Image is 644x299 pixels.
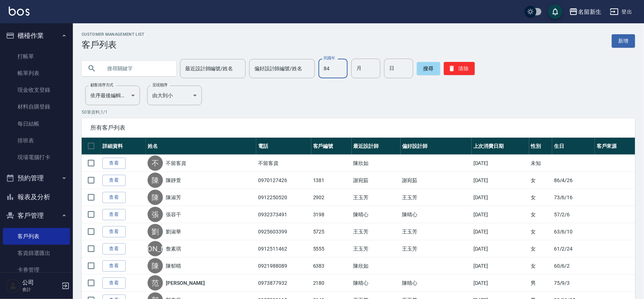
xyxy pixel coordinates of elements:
h3: 客戶列表 [82,40,145,50]
td: 60/6/2 [552,257,595,275]
td: 0973877932 [256,275,311,292]
button: save [548,4,563,19]
td: 謝宛茹 [352,172,401,189]
div: 名留新生 [578,7,601,16]
a: 陳郁晴 [166,262,181,270]
th: 客戶編號 [311,138,352,155]
th: 詳細資料 [101,138,146,155]
td: 1381 [311,172,352,189]
td: 陳欣如 [352,155,401,172]
a: 客戶列表 [3,228,70,245]
td: 陳晴心 [401,206,472,223]
button: 預約管理 [3,169,70,188]
a: 不留客資 [166,160,186,167]
a: 帳單列表 [3,65,70,82]
label: 民國年 [324,55,335,61]
a: 每日結帳 [3,115,70,132]
a: 查看 [102,226,126,237]
td: 5555 [311,240,352,257]
button: 報表及分析 [3,188,70,206]
a: 查看 [102,278,126,289]
td: 女 [529,172,553,189]
a: 客資篩選匯出 [3,245,70,261]
button: 清除 [444,62,475,75]
td: 0912250520 [256,189,311,206]
td: 不留客資 [256,155,311,172]
div: 不 [148,156,163,171]
a: 打帳單 [3,48,70,65]
td: 謝宛茹 [401,172,472,189]
a: 查看 [102,260,126,272]
a: 查看 [102,192,126,203]
h2: Customer Management List [82,32,145,37]
td: 63/6/10 [552,223,595,240]
label: 顧客排序方式 [90,82,113,88]
td: 3198 [311,206,352,223]
td: [DATE] [472,189,529,206]
th: 生日 [552,138,595,155]
th: 最近設計師 [352,138,401,155]
td: [DATE] [472,155,529,172]
input: 搜尋關鍵字 [102,59,171,78]
div: 范 [148,275,163,291]
td: 陳晴心 [352,275,401,292]
a: 劉淑華 [166,228,181,235]
td: 王玉芳 [401,189,472,206]
label: 呈現順序 [152,82,168,88]
td: 男 [529,275,553,292]
a: 查看 [102,158,126,169]
a: 查看 [102,243,126,255]
img: Logo [9,7,30,16]
td: 王玉芳 [352,223,401,240]
td: 6383 [311,257,352,275]
td: 86/4/26 [552,172,595,189]
td: [DATE] [472,223,529,240]
td: [DATE] [472,206,529,223]
td: 王玉芳 [352,189,401,206]
button: 客戶管理 [3,206,70,225]
a: 陳靜萱 [166,177,181,184]
div: 陳 [148,258,163,274]
td: 0932373491 [256,206,311,223]
a: 卡券管理 [3,261,70,278]
td: 陳晴心 [401,275,472,292]
td: 女 [529,240,553,257]
a: 排班表 [3,132,70,149]
div: 陳 [148,173,163,188]
button: 櫃檯作業 [3,26,70,45]
div: 由大到小 [147,86,202,105]
td: 73/6/16 [552,189,595,206]
a: 新增 [612,34,635,48]
td: [DATE] [472,257,529,275]
a: [PERSON_NAME] [166,279,204,287]
a: 現場電腦打卡 [3,149,70,166]
div: 依序最後編輯時間 [85,86,140,105]
td: 75/9/3 [552,275,595,292]
p: 會計 [22,286,59,293]
td: 女 [529,206,553,223]
button: 搜尋 [417,62,440,75]
button: 名留新生 [566,4,604,19]
td: 5725 [311,223,352,240]
td: 2180 [311,275,352,292]
th: 客戶來源 [595,138,635,155]
h5: 公司 [22,279,59,286]
td: 王玉芳 [401,223,472,240]
div: 陳 [148,190,163,205]
a: 查看 [102,209,126,220]
td: [DATE] [472,172,529,189]
td: 0921988089 [256,257,311,275]
td: 王玉芳 [352,240,401,257]
th: 上次消費日期 [472,138,529,155]
div: [PERSON_NAME] [148,241,163,256]
a: 張容千 [166,211,181,218]
th: 偏好設計師 [401,138,472,155]
td: 61/2/24 [552,240,595,257]
td: 0912511462 [256,240,311,257]
div: 張 [148,207,163,222]
td: 陳晴心 [352,206,401,223]
p: 50 筆資料, 1 / 1 [82,109,635,115]
a: 材料自購登錄 [3,98,70,115]
td: 2902 [311,189,352,206]
th: 電話 [256,138,311,155]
